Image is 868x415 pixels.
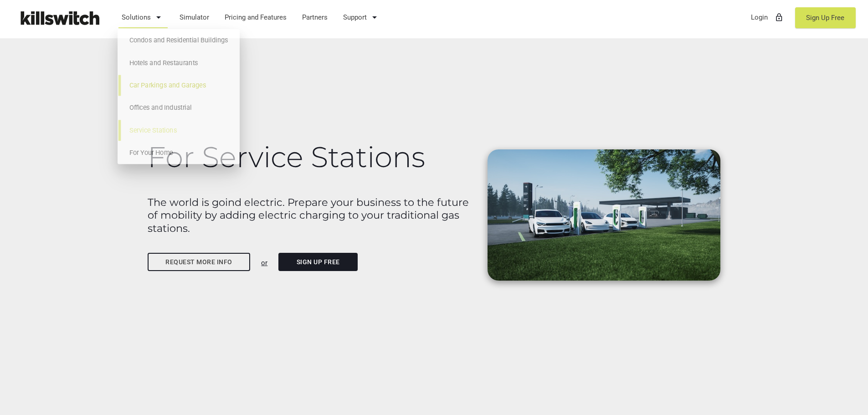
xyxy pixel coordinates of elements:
a: Loginlock_outline [747,5,788,29]
a: Solutions [118,5,169,29]
a: Support [339,5,385,29]
a: For Your Home [122,142,236,164]
a: Offices and Industrial [122,97,236,119]
a: Simulator [175,5,214,29]
a: Pricing and Features [221,5,291,29]
img: Killswitch [14,7,105,29]
a: Condos and Residential Buildings [122,29,236,51]
b: The world is goind electric. Prepare your business to the future of mobility by adding electric c... [148,196,469,235]
a: Partners [298,5,332,29]
a: Sign Up Free [795,7,856,28]
a: Car Parkings and Garages [122,74,236,97]
i: lock_outline [775,6,784,28]
a: Service Stations [122,119,236,142]
a: Request more info [148,253,251,271]
h1: For Service Stations [148,141,478,173]
i: arrow_drop_down [153,6,164,28]
u: or [261,259,267,267]
a: Sign Up Free [278,253,358,271]
a: Hotels and Restaurants [122,51,236,74]
i: arrow_drop_down [369,6,380,28]
img: Car service station with EV Chargers [488,149,720,281]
